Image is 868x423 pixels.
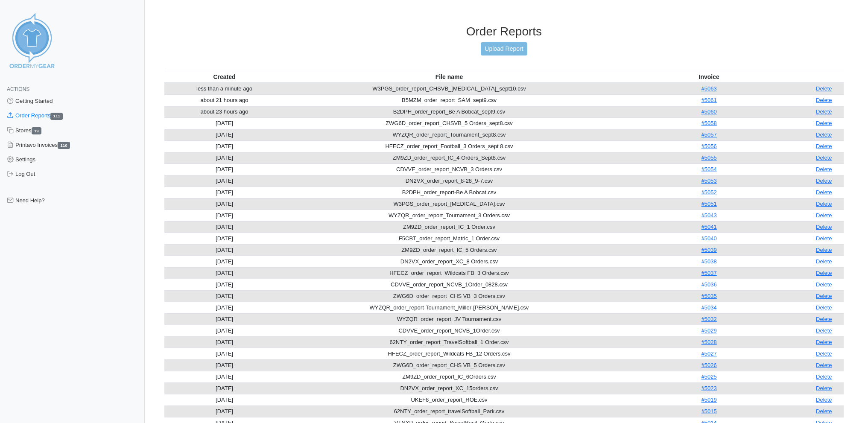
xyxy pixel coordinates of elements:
span: 111 [50,113,63,120]
td: [DATE] [164,210,284,221]
td: HFECZ_order_report_Wildcats FB_3 Orders.csv [284,267,614,279]
td: ZWG6D_order_report_CHSVB_5 Orders_sept8.csv [284,117,614,129]
td: DN2VX_order_report_8-28_9-7.csv [284,175,614,187]
td: B2DPH_order_report-Be A Bobcat.csv [284,187,614,198]
th: Invoice [614,71,804,83]
td: CDVVE_order_report_NCVB_1Order.csv [284,325,614,336]
a: Delete [816,397,832,403]
a: #5055 [701,155,717,161]
a: #5056 [701,143,717,149]
td: [DATE] [164,175,284,187]
a: Delete [816,316,832,322]
td: CDVVE_order_report_NCVB_3 Orders.csv [284,163,614,175]
td: [DATE] [164,163,284,175]
a: #5019 [701,397,717,403]
th: File name [284,71,614,83]
a: #5035 [701,293,717,299]
a: Delete [816,120,832,126]
td: DN2VX_order_report_XC_15orders.csv [284,382,614,394]
td: ZM9ZD_order_report_IC_6Orders.csv [284,371,614,382]
a: #5040 [701,235,717,242]
td: F5CBT_order_report_Matric_1 Order.csv [284,233,614,244]
a: Delete [816,362,832,368]
td: [DATE] [164,187,284,198]
h3: Order Reports [164,24,844,39]
a: #5038 [701,258,717,265]
a: Delete [816,373,832,380]
a: Delete [816,327,832,334]
td: [DATE] [164,313,284,325]
a: Delete [816,247,832,253]
td: [DATE] [164,140,284,152]
a: #5054 [701,166,717,172]
a: Delete [816,212,832,219]
a: Delete [816,304,832,311]
td: [DATE] [164,371,284,382]
a: #5025 [701,373,717,380]
a: Delete [816,85,832,92]
th: Created [164,71,284,83]
a: Delete [816,201,832,207]
td: [DATE] [164,336,284,348]
td: about 23 hours ago [164,106,284,117]
span: Actions [7,86,29,92]
a: Delete [816,97,832,103]
a: #5051 [701,201,717,207]
a: Delete [816,293,832,299]
a: #5043 [701,212,717,219]
span: 19 [32,127,42,134]
span: 110 [58,142,70,149]
td: WYZQR_order_report_Tournament_sept8.csv [284,129,614,140]
a: #5029 [701,327,717,334]
a: Delete [816,224,832,230]
a: #5061 [701,97,717,103]
a: #5057 [701,131,717,138]
a: #5028 [701,339,717,345]
td: less than a minute ago [164,83,284,95]
a: #5026 [701,362,717,368]
a: #5032 [701,316,717,322]
a: Delete [816,339,832,345]
td: ZWG6D_order_report_CHS VB_5 Orders.csv [284,359,614,371]
td: [DATE] [164,267,284,279]
td: WYZQR_order_report_Tournament_3 Orders.csv [284,210,614,221]
a: #5015 [701,408,717,414]
td: ZM9ZD_order_report_IC_4 Orders_Sept8.csv [284,152,614,163]
td: [DATE] [164,152,284,163]
a: Delete [816,408,832,414]
a: #5060 [701,108,717,115]
a: Delete [816,178,832,184]
td: 62NTY_order_report_travelSoftball_Park.csv [284,405,614,417]
td: WYZQR_order_report-Tournament_Miller-[PERSON_NAME].csv [284,302,614,313]
a: Delete [816,189,832,195]
td: [DATE] [164,405,284,417]
a: Delete [816,270,832,276]
a: #5034 [701,304,717,311]
td: [DATE] [164,256,284,267]
td: 62NTY_order_report_TravelSoftball_1 Order.csv [284,336,614,348]
a: Delete [816,166,832,172]
td: [DATE] [164,117,284,129]
a: #5053 [701,178,717,184]
a: #5027 [701,350,717,357]
td: [DATE] [164,290,284,302]
td: UKEF8_order_report_ROE.csv [284,394,614,405]
td: [DATE] [164,394,284,405]
td: [DATE] [164,325,284,336]
td: B5MZM_order_report_SAM_sept9.csv [284,94,614,106]
td: DN2VX_order_report_XC_8 Orders.csv [284,256,614,267]
td: about 21 hours ago [164,94,284,106]
td: ZM9ZD_order_report_IC_1 Order.csv [284,221,614,233]
a: #5036 [701,281,717,288]
a: Delete [816,143,832,149]
td: [DATE] [164,359,284,371]
a: #5058 [701,120,717,126]
a: Delete [816,155,832,161]
td: [DATE] [164,221,284,233]
a: #5037 [701,270,717,276]
td: ZM9ZD_order_report_IC_5 Orders.csv [284,244,614,256]
td: [DATE] [164,129,284,140]
a: Delete [816,235,832,242]
td: CDVVE_order_report_NCVB_1Order_0828.csv [284,279,614,290]
td: [DATE] [164,382,284,394]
